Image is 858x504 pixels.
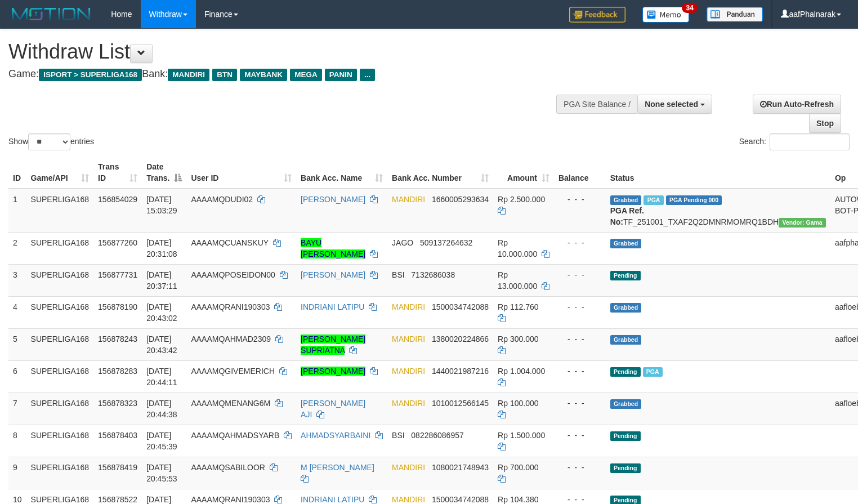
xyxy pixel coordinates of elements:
[392,367,425,376] span: MANDIRI
[610,335,642,345] span: Grabbed
[301,334,365,355] a: [PERSON_NAME] SUPRIATNA
[26,296,94,328] td: SUPERLIGA168
[26,189,94,233] td: SUPERLIGA168
[642,7,690,23] img: Button%20Memo.svg
[392,238,413,247] span: JAGO
[146,195,177,215] span: [DATE] 15:03:29
[191,334,271,344] span: AAAAMQAHMAD2309
[8,6,94,23] img: MOTION_logo.png
[26,328,94,360] td: SUPERLIGA168
[146,463,177,483] span: [DATE] 20:45:53
[432,302,489,311] span: Copy 1500034742088 to clipboard
[301,270,365,279] a: [PERSON_NAME]
[191,302,270,311] span: AAAAMQRANI190303
[8,157,26,189] th: ID
[569,7,625,23] img: Feedback.jpg
[26,264,94,296] td: SUPERLIGA168
[392,431,405,440] span: BSI
[392,195,425,204] span: MANDIRI
[142,157,186,189] th: Date Trans.: activate to sort column descending
[637,95,712,114] button: None selected
[411,431,463,440] span: Copy 082286086957 to clipboard
[98,238,137,247] span: 156877260
[98,334,137,344] span: 156878243
[643,195,663,205] span: Marked by aafsoycanthlai
[498,270,537,291] span: Rp 13.000.000
[191,367,275,376] span: AAAAMQGIVEMERICH
[558,365,601,377] div: - - -
[301,367,365,376] a: [PERSON_NAME]
[93,157,142,189] th: Trans ID: activate to sort column ascending
[26,393,94,425] td: SUPERLIGA168
[8,189,26,233] td: 1
[610,239,642,248] span: Grabbed
[146,334,177,355] span: [DATE] 20:43:42
[753,95,841,114] a: Run Auto-Refresh
[666,195,722,205] span: PGA Pending
[301,195,365,204] a: [PERSON_NAME]
[606,157,830,189] th: Status
[498,302,538,311] span: Rp 112.760
[8,457,26,489] td: 9
[8,328,26,360] td: 5
[98,367,137,376] span: 156878283
[146,270,177,291] span: [DATE] 20:37:11
[8,264,26,296] td: 3
[98,270,137,279] span: 156877731
[296,157,387,189] th: Bank Acc. Name: activate to sort column ascending
[610,399,642,409] span: Grabbed
[8,425,26,457] td: 8
[432,399,489,408] span: Copy 1010012566145 to clipboard
[98,302,137,311] span: 156878190
[301,431,370,440] a: AHMADSYARBAINI
[146,399,177,419] span: [DATE] 20:44:38
[420,238,472,247] span: Copy 509137264632 to clipboard
[432,495,489,504] span: Copy 1500034742088 to clipboard
[301,238,365,258] a: BAYU [PERSON_NAME]
[98,195,137,204] span: 156854029
[325,69,357,81] span: PANIN
[498,195,545,204] span: Rp 2.500.000
[558,398,601,409] div: - - -
[392,270,405,279] span: BSI
[392,495,425,504] span: MANDIRI
[98,431,137,440] span: 156878403
[558,237,601,248] div: - - -
[168,69,209,81] span: MANDIRI
[191,238,268,247] span: AAAAMQCUANSKUY
[146,238,177,258] span: [DATE] 20:31:08
[146,431,177,451] span: [DATE] 20:45:39
[240,69,287,81] span: MAYBANK
[301,399,365,419] a: [PERSON_NAME] AJI
[558,462,601,473] div: - - -
[606,189,830,233] td: TF_251001_TXAF2Q2DMNRMOMRQ1BDH
[98,463,137,472] span: 156878419
[432,334,489,344] span: Copy 1380020224866 to clipboard
[558,269,601,280] div: - - -
[498,367,545,376] span: Rp 1.004.000
[28,133,70,150] select: Showentries
[707,7,763,22] img: panduan.png
[392,399,425,408] span: MANDIRI
[146,302,177,323] span: [DATE] 20:43:02
[770,133,850,150] input: Search:
[8,232,26,264] td: 2
[645,100,698,109] span: None selected
[779,218,826,228] span: Vendor URL: https://trx31.1velocity.biz
[191,495,270,504] span: AAAAMQRANI190303
[26,232,94,264] td: SUPERLIGA168
[8,393,26,425] td: 7
[610,463,641,473] span: Pending
[739,133,850,150] label: Search:
[498,495,538,504] span: Rp 104.380
[26,425,94,457] td: SUPERLIGA168
[610,195,642,205] span: Grabbed
[392,302,425,311] span: MANDIRI
[191,195,253,204] span: AAAAMQDUDI02
[432,367,489,376] span: Copy 1440021987216 to clipboard
[493,157,554,189] th: Amount: activate to sort column ascending
[558,333,601,345] div: - - -
[290,69,322,81] span: MEGA
[809,114,841,133] a: Stop
[643,367,663,377] span: Marked by aafchhiseyha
